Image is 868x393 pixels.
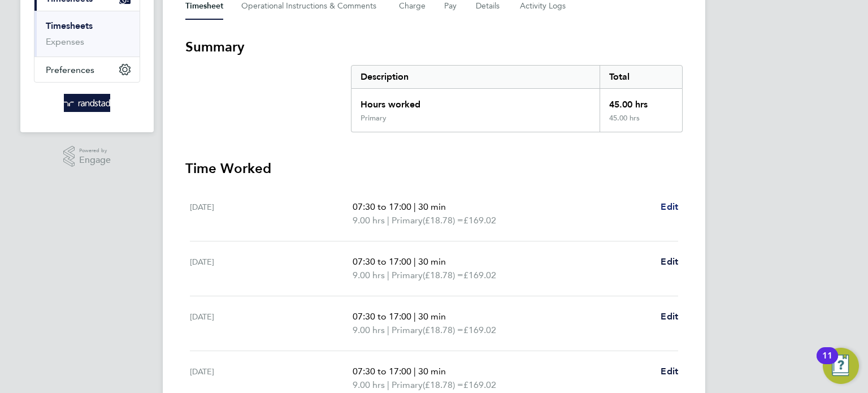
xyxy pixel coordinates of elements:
span: 30 min [418,366,446,377]
div: Summary [351,65,683,132]
span: Powered by [79,146,111,156]
span: 07:30 to 17:00 [353,311,411,322]
h3: Summary [185,38,683,56]
span: 30 min [418,311,446,322]
h3: Time Worked [185,159,683,178]
a: Edit [661,255,678,269]
a: Edit [661,310,678,323]
span: £169.02 [463,270,496,280]
div: Hours worked [351,89,600,114]
a: Powered byEngage [63,146,111,167]
img: randstad-logo-retina.png [64,94,111,112]
span: | [414,201,416,212]
a: Go to home page [34,94,140,112]
span: Primary [392,323,423,337]
span: 9.00 hrs [353,270,385,280]
span: | [414,366,416,377]
div: [DATE] [190,255,353,282]
span: £169.02 [463,325,496,335]
span: 9.00 hrs [353,379,385,390]
span: 07:30 to 17:00 [353,201,411,212]
button: Preferences [34,57,140,82]
div: 45.00 hrs [600,89,682,114]
span: | [387,325,389,335]
div: Total [600,66,682,88]
span: | [387,270,389,280]
div: Description [351,66,600,88]
span: | [387,379,389,390]
span: Primary [392,378,423,392]
div: [DATE] [190,365,353,392]
span: | [414,311,416,322]
span: £169.02 [463,379,496,390]
span: Edit [661,311,678,322]
span: 07:30 to 17:00 [353,366,411,377]
div: 45.00 hrs [600,114,682,132]
span: Edit [661,201,678,212]
button: Open Resource Center, 11 new notifications [823,348,859,384]
span: | [414,256,416,267]
span: Primary [392,269,423,282]
div: 11 [822,356,832,370]
a: Expenses [46,36,84,47]
div: [DATE] [190,310,353,337]
span: Preferences [46,64,94,75]
span: Engage [79,156,111,165]
span: | [387,215,389,226]
span: 9.00 hrs [353,215,385,226]
span: £169.02 [463,215,496,226]
div: [DATE] [190,200,353,227]
span: 30 min [418,201,446,212]
span: (£18.78) = [423,215,463,226]
span: Edit [661,256,678,267]
a: Timesheets [46,20,93,31]
span: (£18.78) = [423,379,463,390]
span: Edit [661,366,678,377]
span: 9.00 hrs [353,325,385,335]
a: Edit [661,365,678,378]
a: Edit [661,200,678,214]
span: (£18.78) = [423,270,463,280]
span: (£18.78) = [423,325,463,335]
span: Primary [392,214,423,227]
span: 07:30 to 17:00 [353,256,411,267]
span: 30 min [418,256,446,267]
div: Primary [361,114,387,123]
div: Timesheets [34,11,140,57]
